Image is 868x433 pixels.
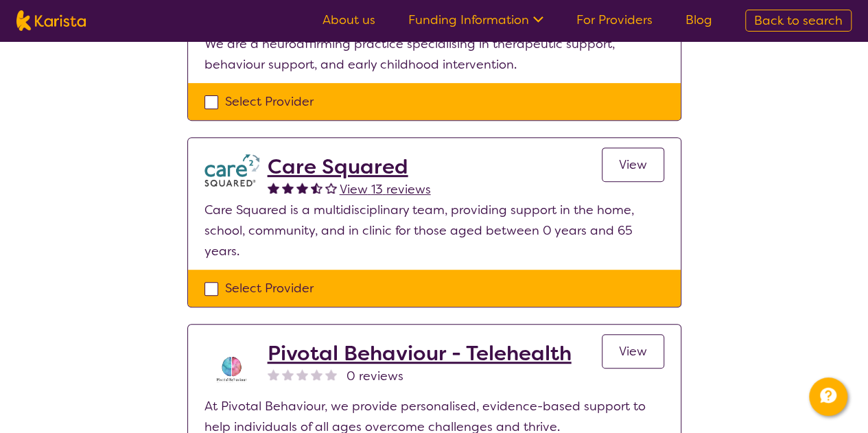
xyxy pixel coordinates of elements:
[311,368,322,380] img: nonereviewstar
[322,12,375,28] a: About us
[204,34,664,75] p: We are a neuroaffirming practice specialising in therapeutic support, behaviour support, and earl...
[754,12,843,29] span: Back to search
[619,343,647,360] span: View
[602,148,664,182] a: View
[576,12,653,28] a: For Providers
[311,182,322,194] img: halfstar
[268,182,279,194] img: fullstar
[282,182,294,194] img: fullstar
[408,12,543,28] a: Funding Information
[16,10,86,31] img: Karista logo
[325,368,337,380] img: nonereviewstar
[685,12,712,28] a: Blog
[204,200,664,261] p: Care Squared is a multidisciplinary team, providing support in the home, school, community, and i...
[745,10,852,32] a: Back to search
[268,154,431,179] a: Care Squared
[296,182,308,194] img: fullstar
[296,368,308,380] img: nonereviewstar
[347,366,403,386] span: 0 reviews
[268,341,572,366] a: Pivotal Behaviour - Telehealth
[268,368,279,380] img: nonereviewstar
[204,341,259,396] img: s8av3rcikle0tbnjpqc8.png
[204,154,259,187] img: watfhvlxxexrmzu5ckj6.png
[340,179,431,200] a: View 13 reviews
[282,368,294,380] img: nonereviewstar
[619,156,647,173] span: View
[602,334,664,368] a: View
[325,182,337,194] img: emptystar
[809,377,847,416] button: Channel Menu
[340,181,431,198] span: View 13 reviews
